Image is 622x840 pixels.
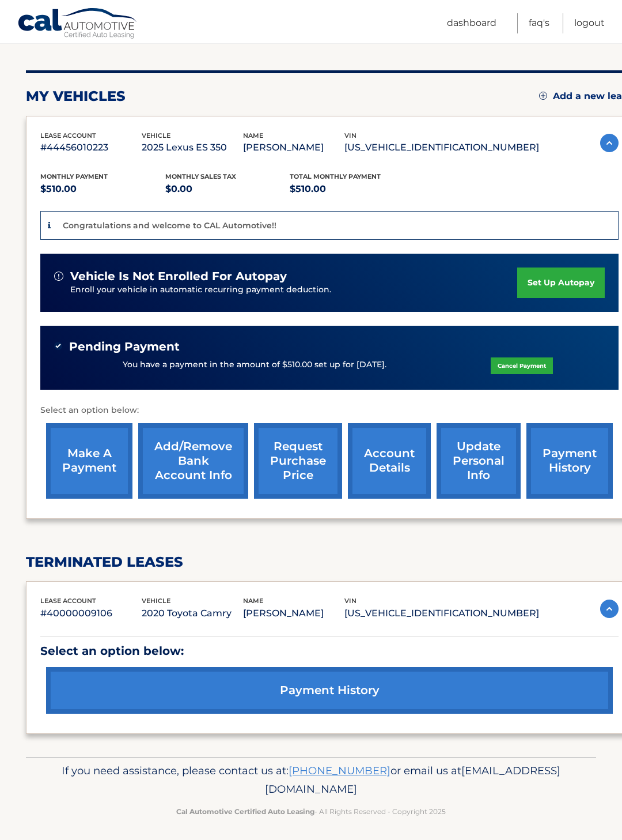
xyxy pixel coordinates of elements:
[54,342,62,350] img: check-green.svg
[165,181,290,197] p: $0.00
[69,340,180,354] span: Pending Payment
[600,600,619,618] img: accordion-active.svg
[40,172,108,180] span: Monthly Payment
[529,13,549,33] a: FAQ's
[17,7,138,41] a: Cal Automotive
[290,181,415,197] p: $510.00
[574,13,605,33] a: Logout
[254,423,342,499] a: request purchase price
[600,134,619,152] img: accordion-active.svg
[491,357,553,374] a: Cancel Payment
[26,88,126,105] h2: my vehicles
[40,605,142,621] p: #40000009106
[243,140,344,156] p: [PERSON_NAME]
[70,269,287,284] span: vehicle is not enrolled for autopay
[54,272,63,281] img: alert-white.svg
[447,13,496,33] a: Dashboard
[142,140,243,156] p: 2025 Lexus ES 350
[348,423,431,499] a: account details
[138,423,248,499] a: Add/Remove bank account info
[70,284,517,296] p: Enroll your vehicle in automatic recurring payment deduction.
[40,140,142,156] p: #44456010223
[123,359,386,371] p: You have a payment in the amount of $510.00 set up for [DATE].
[344,131,356,140] span: vin
[142,597,170,605] span: vehicle
[46,423,132,499] a: make a payment
[40,597,96,605] span: lease account
[526,423,613,499] a: payment history
[43,805,579,818] p: - All Rights Reserved - Copyright 2025
[43,762,579,798] p: If you need assistance, please contact us at: or email us at
[40,404,619,417] p: Select an option below:
[289,764,390,777] a: [PHONE_NUMBER]
[243,597,263,605] span: name
[344,140,539,156] p: [US_VEHICLE_IDENTIFICATION_NUMBER]
[539,92,547,100] img: add.svg
[243,605,344,621] p: [PERSON_NAME]
[63,220,276,231] p: Congratulations and welcome to CAL Automotive!!
[46,667,613,714] a: payment history
[176,807,314,816] strong: Cal Automotive Certified Auto Leasing
[243,131,263,140] span: name
[344,605,539,621] p: [US_VEHICLE_IDENTIFICATION_NUMBER]
[165,172,236,180] span: Monthly sales Tax
[437,423,521,499] a: update personal info
[142,605,243,621] p: 2020 Toyota Camry
[290,172,381,180] span: Total Monthly Payment
[517,268,605,298] a: set up autopay
[142,131,170,140] span: vehicle
[344,597,356,605] span: vin
[40,131,96,140] span: lease account
[40,181,165,197] p: $510.00
[40,641,619,661] p: Select an option below:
